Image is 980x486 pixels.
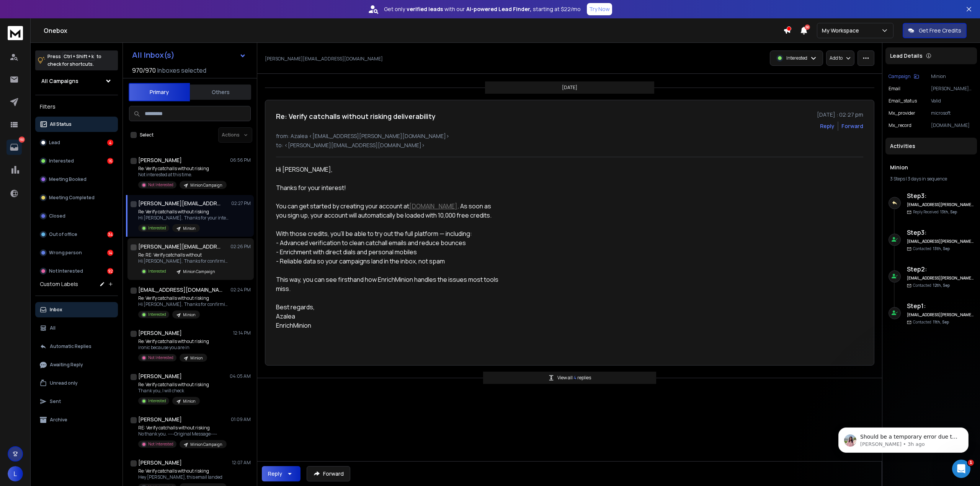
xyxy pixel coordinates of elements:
[276,111,436,122] h1: Re: Verify catchalls without risking deliverability
[138,172,227,178] p: Not interested at this time.
[940,209,957,215] span: 13th, Sep
[138,329,182,337] h1: [PERSON_NAME]
[50,121,72,127] p: All Status
[889,73,919,80] button: Campaign
[885,138,977,154] div: Activities
[35,394,118,409] button: Sent
[190,84,251,101] button: Others
[557,375,591,381] p: View all replies
[913,246,950,252] p: Contacted
[907,202,974,208] h6: [EMAIL_ADDRESS][PERSON_NAME][DOMAIN_NAME]
[183,226,195,231] p: Minion
[907,239,974,244] h6: [EMAIL_ADDRESS][PERSON_NAME][DOMAIN_NAME]
[138,345,209,351] p: ironic because you are in
[138,301,230,307] p: Hi [PERSON_NAME], Thanks for confirming! You can
[841,122,863,130] div: Forward
[49,158,74,164] p: Interested
[107,158,113,164] div: 16
[35,101,118,112] h3: Filters
[49,140,60,146] p: Lead
[230,244,251,250] p: 02:26 PM
[50,343,91,349] p: Automatic Replies
[276,141,863,149] p: to: <[PERSON_NAME][EMAIL_ADDRESS][DOMAIN_NAME]>
[190,442,222,447] p: Minion Campaign
[573,374,577,381] span: 4
[40,280,78,288] h3: Custom Labels
[890,52,923,60] p: Lead Details
[107,268,113,274] div: 92
[276,321,500,330] div: EnrichMinion
[50,362,83,368] p: Awaiting Reply
[138,431,227,437] p: No thank you. -----Original Message-----
[889,98,917,104] p: email_status
[952,460,970,478] iframe: Intercom live chat
[268,470,282,478] div: Reply
[276,302,500,312] div: Best regards,
[786,55,807,61] p: Interested
[903,23,967,38] button: Get Free Credits
[230,287,251,293] p: 02:24 PM
[138,295,230,301] p: Re: Verify catchalls without risking
[35,172,118,187] button: Meeting Booked
[35,263,118,279] button: Not Interested92
[230,157,251,163] p: 06:56 PM
[138,459,182,466] h1: [PERSON_NAME]
[231,200,251,206] p: 02:27 PM
[107,231,113,237] div: 34
[138,382,209,388] p: Re: Verify catchalls without risking
[35,153,118,169] button: Interested16
[276,275,500,293] div: This way, you can see firsthand how EnrichMinion handles the issues most tools miss.
[35,302,118,317] button: Inbox
[262,466,301,481] button: Reply
[384,5,581,13] p: Get only with our starting at $22/mo
[8,466,23,481] button: L
[889,86,900,92] p: Email
[148,441,173,447] p: Not Interested
[232,460,251,466] p: 12:07 AM
[276,202,500,220] div: You can get started by creating your account at . As soon as you sign up, your account will autom...
[183,269,215,275] p: Minion Campaign
[907,228,974,237] h6: Step 3 :
[827,411,980,465] iframe: Intercom notifications message
[49,231,77,237] p: Out of office
[138,209,230,215] p: Re: Verify catchalls without risking
[190,182,222,188] p: Minion Campaign
[822,27,862,34] p: My Workspace
[35,190,118,205] button: Meeting Completed
[907,191,974,200] h6: Step 3 :
[19,137,25,143] p: 160
[50,307,62,313] p: Inbox
[138,200,222,207] h1: [PERSON_NAME][EMAIL_ADDRESS][DOMAIN_NAME]
[35,208,118,224] button: Closed
[890,164,972,171] h1: Minion
[933,246,950,251] span: 13th, Sep
[148,225,166,231] p: Interested
[35,227,118,242] button: Out of office34
[49,176,87,182] p: Meeting Booked
[35,412,118,427] button: Archive
[138,252,230,258] p: Re: RE: Verify catchalls without
[907,265,974,274] h6: Step 2 :
[132,51,175,59] h1: All Inbox(s)
[138,166,227,172] p: Re: Verify catchalls without risking
[968,460,974,466] span: 1
[890,176,972,182] div: |
[817,111,863,119] p: [DATE] : 02:27 pm
[44,26,783,35] h1: Onebox
[589,5,610,13] p: Try Now
[276,132,863,140] p: from: Azalea <[EMAIL_ADDRESS][PERSON_NAME][DOMAIN_NAME]>
[140,132,154,138] label: Select
[49,250,82,256] p: Wrong person
[407,5,443,13] strong: verified leads
[49,213,65,219] p: Closed
[276,238,500,247] div: - Advanced verification to clean catchall emails and reduce bounces
[41,77,78,85] h1: All Campaigns
[931,122,974,128] p: [DOMAIN_NAME]
[35,245,118,260] button: Wrong person14
[35,73,118,89] button: All Campaigns
[562,85,577,91] p: [DATE]
[931,98,974,104] p: Valid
